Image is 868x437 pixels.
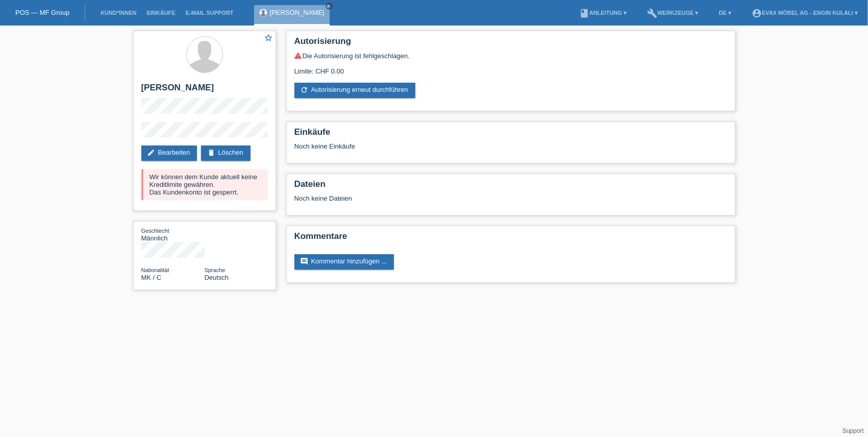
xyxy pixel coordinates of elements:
[181,10,239,16] a: E-Mail Support
[201,145,250,161] a: deleteLöschen
[294,52,727,60] div: Die Autorisierung ist fehlgeschlagen.
[15,9,69,16] a: POS — MF Group
[141,227,205,242] div: Männlich
[647,8,657,18] i: build
[141,10,180,16] a: Einkäufe
[714,10,736,16] a: DE ▾
[205,274,229,281] span: Deutsch
[294,254,394,270] a: commentKommentar hinzufügen ...
[294,142,727,158] div: Noch keine Einkäufe
[264,33,274,42] i: star_border
[294,52,303,60] i: warning
[579,8,589,18] i: book
[264,33,274,44] a: star_border
[294,231,727,247] h2: Kommentare
[141,145,197,161] a: editBearbeiten
[294,60,727,75] div: Limite: CHF 0.00
[574,10,632,16] a: bookAnleitung ▾
[294,83,415,98] a: refreshAutorisierung erneut durchführen
[752,8,762,18] i: account_circle
[141,274,162,281] span: Mazedonien / C / 11.08.1992
[301,86,309,94] i: refresh
[294,36,727,52] h2: Autorisierung
[141,169,268,200] div: Wir können dem Kunde aktuell keine Kreditlimite gewähren. Das Kundenkonto ist gesperrt.
[747,10,863,16] a: account_circleEVAX Möbel AG - Engin Kulali ▾
[147,149,156,157] i: edit
[141,267,169,273] span: Nationalität
[141,83,268,98] h2: [PERSON_NAME]
[294,195,606,202] div: Noch keine Dateien
[642,10,704,16] a: buildWerkzeuge ▾
[842,427,864,434] a: Support
[326,3,333,10] a: close
[294,179,727,195] h2: Dateien
[301,257,309,265] i: comment
[270,9,325,16] a: [PERSON_NAME]
[205,267,226,273] span: Sprache
[327,4,332,9] i: close
[207,149,215,157] i: delete
[294,127,727,142] h2: Einkäufe
[141,228,169,234] span: Geschlecht
[95,10,141,16] a: Kund*innen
